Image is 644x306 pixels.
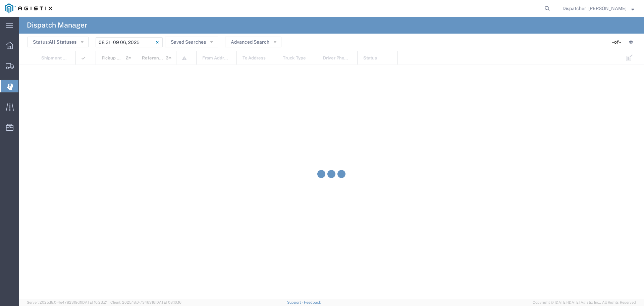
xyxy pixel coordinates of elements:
[533,300,636,305] span: Copyright © [DATE]-[DATE] Agistix Inc., All Rights Reserved
[27,300,107,304] span: Server: 2025.18.0-4e47823f9d1
[562,5,627,12] span: Dispatcher - Eli Amezcua
[27,37,89,47] button: Status:All Statuses
[5,3,52,13] img: logo
[49,39,76,45] span: All Statuses
[612,39,624,46] div: - of -
[81,300,107,304] span: [DATE] 10:23:21
[155,300,181,304] span: [DATE] 08:10:16
[27,17,87,34] h4: Dispatch Manager
[562,4,635,12] button: Dispatcher - [PERSON_NAME]
[304,300,321,304] a: Feedback
[165,37,218,47] button: Saved Searches
[225,37,281,47] button: Advanced Search
[287,300,304,304] a: Support
[110,300,181,304] span: Client: 2025.18.0-7346316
